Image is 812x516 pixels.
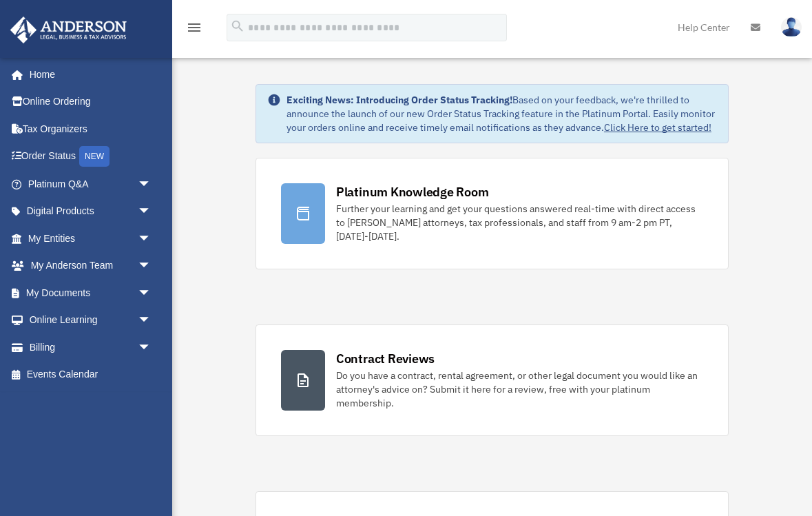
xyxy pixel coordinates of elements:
[186,19,202,36] i: menu
[10,61,165,88] a: Home
[10,115,172,143] a: Tax Organizers
[10,307,172,334] a: Online Learningarrow_drop_down
[336,202,703,243] div: Further your learning and get your questions answered real-time with direct access to [PERSON_NAM...
[10,333,172,361] a: Billingarrow_drop_down
[10,225,172,252] a: My Entitiesarrow_drop_down
[10,361,172,389] a: Events Calendar
[10,252,172,280] a: My Anderson Teamarrow_drop_down
[604,121,711,134] a: Click Here to get started!
[10,143,172,171] a: Order StatusNEW
[287,93,717,134] div: Based on your feedback, we're thrilled to announce the launch of our new Order Status Tracking fe...
[138,170,165,198] span: arrow_drop_down
[10,170,172,198] a: Platinum Q&Aarrow_drop_down
[10,198,172,225] a: Digital Productsarrow_drop_down
[336,350,435,367] div: Contract Reviews
[138,225,165,253] span: arrow_drop_down
[138,279,165,307] span: arrow_drop_down
[256,158,729,269] a: Platinum Knowledge Room Further your learning and get your questions answered real-time with dire...
[186,24,202,36] a: menu
[287,94,512,106] strong: Exciting News: Introducing Order Status Tracking!
[6,17,131,43] img: Anderson Advisors Platinum Portal
[256,324,729,436] a: Contract Reviews Do you have a contract, rental agreement, or other legal document you would like...
[336,369,703,410] div: Do you have a contract, rental agreement, or other legal document you would like an attorney's ad...
[138,333,165,362] span: arrow_drop_down
[336,183,489,200] div: Platinum Knowledge Room
[79,146,110,167] div: NEW
[138,198,165,226] span: arrow_drop_down
[138,252,165,280] span: arrow_drop_down
[10,88,172,116] a: Online Ordering
[781,17,802,37] img: User Pic
[138,307,165,335] span: arrow_drop_down
[230,19,245,34] i: search
[10,279,172,307] a: My Documentsarrow_drop_down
